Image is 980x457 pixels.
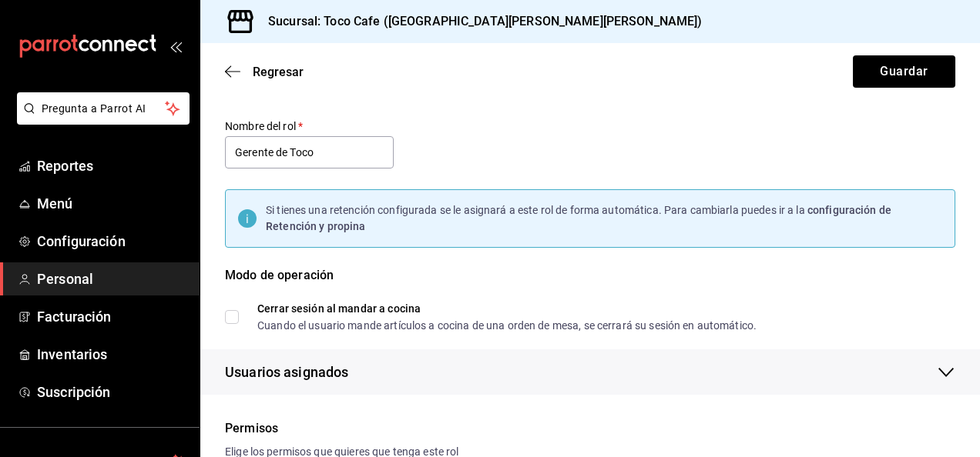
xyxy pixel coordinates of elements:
span: Si tienes una retención configurada se le asignará a este rol de forma automática. Para cambiarla... [266,204,807,216]
span: Configuración [37,231,187,252]
button: Pregunta a Parrot AI [17,92,190,125]
span: Suscripción [37,382,187,402]
span: Facturación [37,306,187,327]
h3: Sucursal: Toco Cafe ([GEOGRAPHIC_DATA][PERSON_NAME][PERSON_NAME]) [256,12,703,31]
span: Usuarios asignados [225,362,348,382]
div: Cerrar sesión al mandar a cocina [257,303,757,314]
button: open_drawer_menu [169,40,182,52]
span: Menú [37,193,187,214]
div: Modo de operación [225,266,955,303]
div: Cuando el usuario mande artículos a cocina de una orden de mesa, se cerrará su sesión en automático. [257,320,757,331]
div: Permisos [225,419,955,438]
button: Guardar [853,55,955,88]
label: Nombre del rol [225,121,394,132]
span: Inventarios [37,344,187,365]
span: Regresar [253,65,304,79]
span: Pregunta a Parrot AI [42,101,166,117]
span: Personal [37,269,187,289]
a: Pregunta a Parrot AI [11,112,190,128]
button: Regresar [225,65,304,79]
span: Reportes [37,155,187,176]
